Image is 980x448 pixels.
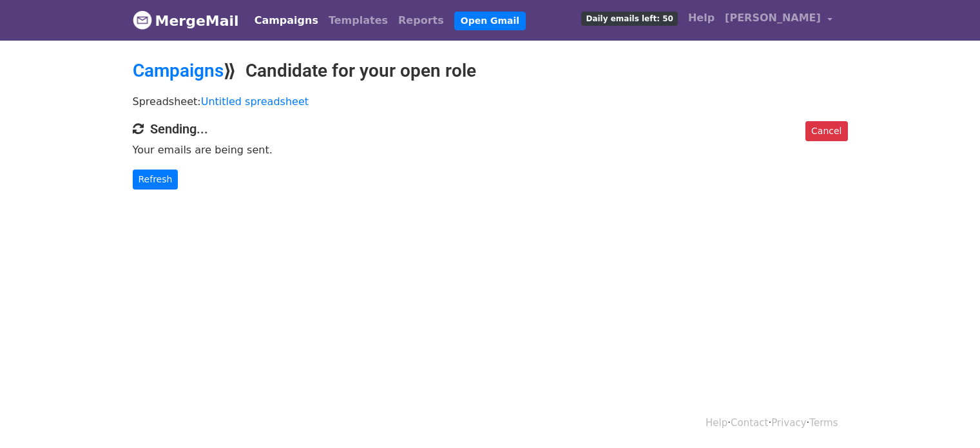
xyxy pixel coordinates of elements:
a: MergeMail [133,7,239,34]
a: Templates [323,8,393,34]
a: Campaigns [249,8,323,34]
a: Untitled spreadsheet [201,95,309,108]
a: Campaigns [133,60,224,81]
a: Reports [393,8,449,34]
a: Daily emails left: 50 [576,5,682,31]
a: Privacy [771,417,806,429]
a: Terms [809,417,838,429]
span: [PERSON_NAME] [725,10,821,26]
a: Refresh [133,170,178,190]
img: MergeMail logo [133,10,152,30]
a: [PERSON_NAME] [720,5,837,35]
a: Cancel [805,121,847,141]
p: Your emails are being sent. [133,143,848,157]
span: Daily emails left: 50 [581,12,677,26]
a: Open Gmail [454,12,526,30]
h2: ⟫ Candidate for your open role [133,60,848,82]
a: Help [683,5,720,31]
p: Spreadsheet: [133,95,848,108]
a: Contact [731,417,768,429]
h4: Sending... [133,121,848,137]
a: Help [706,417,727,429]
